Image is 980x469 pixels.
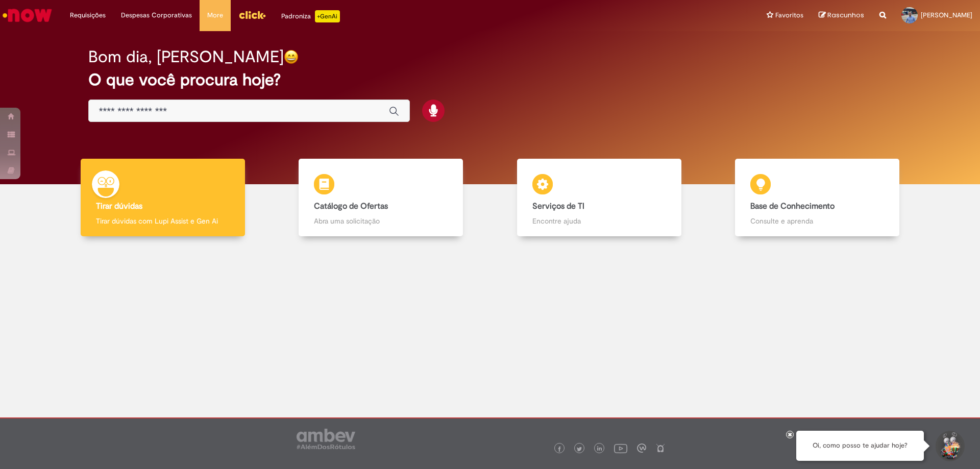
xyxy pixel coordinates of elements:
img: logo_footer_workplace.png [637,443,646,453]
img: ServiceNow [1,5,54,26]
p: Consulte e aprenda [750,216,884,226]
b: Base de Conhecimento [750,201,835,211]
span: Rascunhos [827,10,864,20]
img: logo_footer_ambev_rotulo_gray.png [297,429,355,449]
img: logo_footer_naosei.png [656,443,665,453]
a: Catálogo de Ofertas Abra uma solicitação [272,159,491,237]
img: logo_footer_facebook.png [557,447,562,452]
span: Requisições [70,10,106,20]
div: Padroniza [281,10,340,22]
h2: O que você procura hoje? [88,71,892,89]
div: Oi, como posso te ajudar hoje? [796,431,924,461]
p: +GenAi [315,10,340,22]
img: logo_footer_youtube.png [614,441,627,455]
b: Tirar dúvidas [96,201,142,211]
img: click_logo_yellow_360x200.png [238,7,266,22]
h2: Bom dia, [PERSON_NAME] [88,48,284,66]
a: Serviços de TI Encontre ajuda [490,159,708,237]
span: [PERSON_NAME] [921,11,972,19]
b: Catálogo de Ofertas [314,201,388,211]
a: Rascunhos [819,11,864,20]
span: Favoritos [775,10,803,20]
a: Tirar dúvidas Tirar dúvidas com Lupi Assist e Gen Ai [54,159,272,237]
button: Iniciar Conversa de Suporte [934,431,965,461]
img: logo_footer_twitter.png [577,447,582,452]
b: Serviços de TI [532,201,584,211]
a: Base de Conhecimento Consulte e aprenda [708,159,927,237]
img: happy-face.png [284,50,299,64]
span: More [207,10,223,20]
img: logo_footer_linkedin.png [597,446,602,452]
span: Despesas Corporativas [121,10,192,20]
p: Abra uma solicitação [314,216,448,226]
p: Encontre ajuda [532,216,666,226]
p: Tirar dúvidas com Lupi Assist e Gen Ai [96,216,230,226]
